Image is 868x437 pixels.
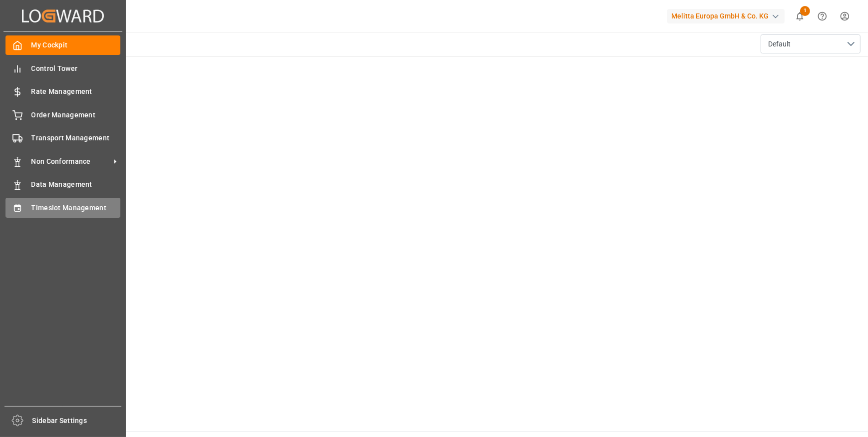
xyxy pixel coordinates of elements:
[31,203,121,213] span: Timeslot Management
[31,40,121,50] span: My Cockpit
[667,9,785,23] div: Melitta Europa GmbH & Co. KG
[5,35,120,55] a: My Cockpit
[31,86,121,97] span: Rate Management
[5,58,120,78] a: Control Tower
[31,110,121,120] span: Order Management
[768,39,791,49] span: Default
[32,416,122,426] span: Sidebar Settings
[31,179,121,190] span: Data Management
[789,5,811,27] button: show 1 new notifications
[800,6,810,16] span: 1
[5,175,120,194] a: Data Management
[31,133,121,143] span: Transport Management
[5,128,120,148] a: Transport Management
[31,156,110,167] span: Non Conformance
[5,105,120,124] a: Order Management
[761,34,861,53] button: open menu
[5,198,120,217] a: Timeslot Management
[811,5,834,27] button: Help Center
[5,82,120,101] a: Rate Management
[31,63,121,74] span: Control Tower
[667,6,789,25] button: Melitta Europa GmbH & Co. KG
